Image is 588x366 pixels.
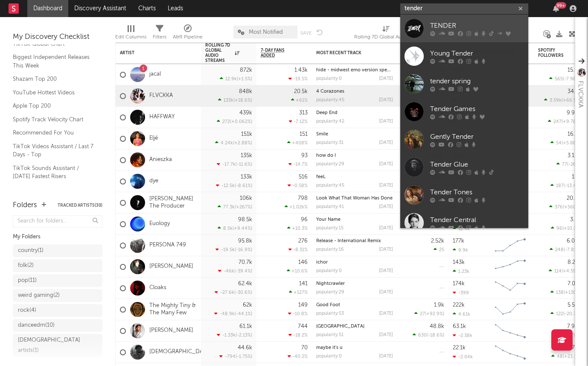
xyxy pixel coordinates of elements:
a: Young Tender [400,42,528,70]
a: Look What That Woman Has Done [316,196,393,201]
div: +10.6 % [287,268,308,274]
div: -8.31 % [288,247,308,252]
div: [DATE] [379,119,393,124]
div: 7.01k [568,281,581,287]
div: Your Name [316,217,393,222]
a: 4 Corazones [316,89,344,94]
div: TENDER [430,20,524,31]
div: popularity: 41 [316,205,344,209]
div: 44.6k [238,345,252,351]
span: -19.5k [221,248,235,252]
div: ( ) [548,119,581,124]
span: 114 [554,269,562,274]
div: Release - International Remix [316,239,393,243]
span: -13.4 % [565,184,579,188]
a: Gently Tender [400,126,528,153]
div: weird gaming ( 2 ) [18,290,60,301]
span: +18.6 % [235,98,251,103]
div: [DATE] [379,98,393,102]
div: ( ) [413,332,444,338]
div: 133k [241,174,252,180]
div: Gently Tender [430,132,524,142]
div: 20.8k [567,196,581,201]
a: Apple Top 200 [13,101,94,111]
div: 1.9k [434,302,444,308]
span: -8.61 % [236,184,251,188]
a: TENDER [400,15,528,42]
div: danceedm ( 10 ) [18,320,55,331]
span: 565 [555,77,563,82]
div: -19.5 % [288,76,308,82]
span: -11.6 % [237,162,251,167]
div: feeL [316,175,393,179]
div: [DATE] [379,354,393,359]
a: Spotify Track Velocity Chart [13,115,94,124]
div: ( ) [544,97,581,103]
div: +127 % [289,290,308,295]
span: -16.9 % [236,248,251,252]
div: [DEMOGRAPHIC_DATA] artists ( 1 ) [18,335,80,356]
span: 247 [553,120,562,124]
a: rock(4) [13,304,102,317]
span: 27 [420,312,425,316]
div: [DATE] [379,311,393,316]
div: country ( 1 ) [18,246,44,256]
span: 272 [222,120,230,124]
span: -20.3 % [565,312,579,316]
div: [DATE] [379,141,393,145]
div: Spotify Followers [538,48,568,58]
a: Deep End [316,111,338,115]
a: Shazam Top 200 [13,74,94,84]
a: Tender Glue [400,153,528,181]
div: 12.4k [453,226,470,231]
div: 48.8k [430,324,444,329]
span: +1.5 % [238,77,251,82]
a: tender spring [400,70,528,98]
button: Tracked Artists(30) [58,203,102,208]
div: popularity: 29 [316,290,344,295]
div: -10.8 % [288,311,308,316]
div: 9.9k [453,247,468,253]
div: 1.43k [294,67,308,73]
a: YouTube Hottest Videos [13,88,94,97]
div: 20.5k [294,89,308,94]
div: ( ) [549,76,581,82]
span: -48.9k [220,312,235,316]
div: popularity: 53 [316,311,344,316]
div: ( ) [215,290,252,295]
div: Rolling 7D Global Audio Streams [205,43,239,63]
span: +10.3 % [564,226,579,231]
div: 7.97k [567,324,581,329]
span: -7.98 % [564,77,579,82]
div: ( ) [214,311,252,316]
div: ( ) [551,354,581,359]
div: Smile [316,132,393,137]
div: Tender Central [430,215,524,225]
div: ( ) [218,225,252,231]
span: +0.062 % [231,120,251,124]
div: popularity: 29 [316,162,344,167]
div: [DATE] [379,226,393,231]
div: 5.55k [568,302,581,308]
div: ( ) [556,161,581,167]
div: 177k [453,238,464,244]
a: Your Name [316,217,341,222]
div: -7.12 % [289,119,308,124]
svg: Chart title [491,278,530,299]
div: ( ) [550,183,581,188]
div: ( ) [414,311,444,316]
div: Folders [13,200,37,211]
span: Most Notified [249,29,283,35]
svg: Chart title [491,342,530,363]
a: danceedm(10) [13,319,102,332]
div: My Discovery Checklist [13,32,102,42]
span: -26 % [568,162,579,167]
a: Anieszka [149,156,172,164]
div: -2.38k [453,333,472,338]
a: Biggest Independent Releases This Week [13,53,94,70]
div: 6.07k [567,238,581,244]
div: 96 [301,217,308,223]
span: 133k [224,98,233,103]
a: Tender Games [400,98,528,126]
div: 63.1k [453,324,466,329]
